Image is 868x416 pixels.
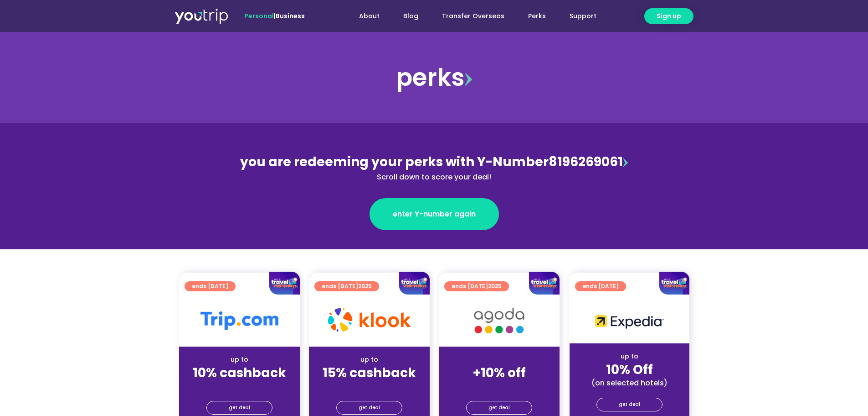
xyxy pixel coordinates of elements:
[596,398,663,411] a: get deal
[236,172,632,183] div: Scroll down to score your deal!
[491,355,508,364] span: up to
[244,11,305,21] span: |
[206,401,272,415] a: get deal
[229,401,250,414] span: get deal
[391,8,430,25] a: Blog
[657,11,681,21] span: Sign up
[186,355,293,364] div: up to
[329,8,608,25] nav: Menu
[236,153,632,183] div: 8196269061
[473,364,526,382] strong: +10% off
[244,11,274,21] span: Personal
[347,8,391,25] a: About
[577,352,682,361] div: up to
[393,209,476,220] span: enter Y-number again
[370,198,499,230] a: enter Y-number again
[466,401,532,415] a: get deal
[193,364,286,382] strong: 10% cashback
[644,8,693,24] a: Sign up
[446,381,552,391] div: (for stays only)
[619,398,640,411] span: get deal
[359,401,380,414] span: get deal
[323,364,416,382] strong: 15% cashback
[488,401,510,414] span: get deal
[430,8,516,25] a: Transfer Overseas
[316,381,422,391] div: (for stays only)
[336,401,402,415] a: get deal
[186,381,293,391] div: (for stays only)
[516,8,558,25] a: Perks
[558,8,608,25] a: Support
[606,361,653,379] strong: 10% Off
[316,355,422,364] div: up to
[276,11,305,21] a: Business
[240,153,549,171] span: you are redeeming your perks with Y-Number
[577,378,682,388] div: (on selected hotels)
